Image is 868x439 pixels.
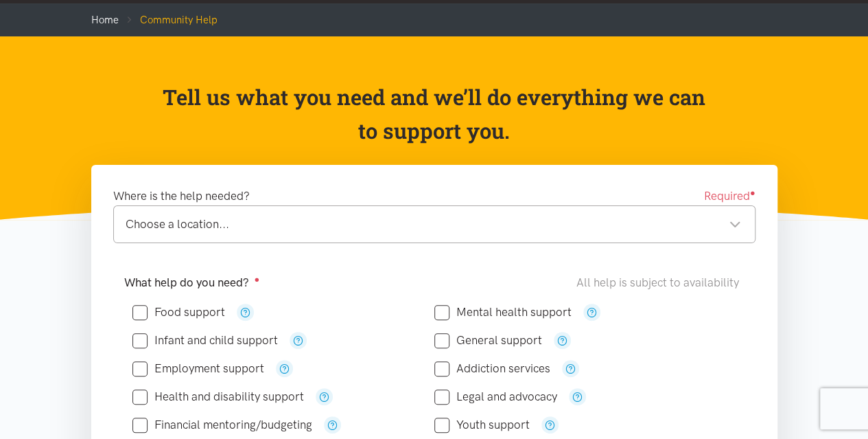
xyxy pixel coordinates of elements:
[704,187,755,205] span: Required
[132,419,312,431] label: Financial mentoring/budgeting
[434,391,557,403] label: Legal and advocacy
[434,306,572,318] label: Mental health support
[119,12,218,28] li: Community Help
[132,306,225,318] label: Food support
[132,335,278,346] label: Infant and child support
[132,391,304,403] label: Health and disability support
[126,215,741,234] div: Choose a location...
[434,419,530,431] label: Youth support
[124,273,260,292] label: What help do you need?
[434,335,542,346] label: General support
[434,363,550,374] label: Addiction services
[576,273,744,292] div: All help is subject to availability
[255,274,260,284] sup: ●
[132,363,264,374] label: Employment support
[750,188,755,198] sup: ●
[91,14,119,26] a: Home
[113,187,250,205] label: Where is the help needed?
[161,80,707,148] p: Tell us what you need and we’ll do everything we can to support you.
